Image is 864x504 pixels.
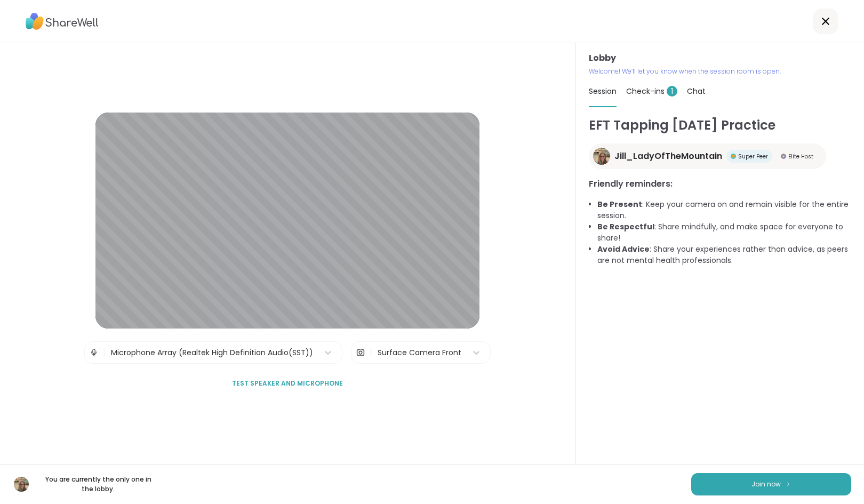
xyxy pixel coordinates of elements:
img: ShareWell Logo [26,9,99,34]
h3: Friendly reminders: [589,178,851,190]
img: Camera [356,342,365,363]
h3: Lobby [589,52,851,65]
b: Be Respectful [597,221,654,232]
span: Super Peer [738,153,768,161]
img: Jill_LadyOfTheMountain [593,148,610,165]
a: Jill_LadyOfTheMountainJill_LadyOfTheMountainSuper PeerSuper PeerElite HostElite Host [589,143,826,169]
img: ShareWell Logomark [785,481,791,487]
span: | [370,342,372,363]
b: Avoid Advice [597,244,650,254]
img: Microphone [89,342,99,363]
p: Welcome! We’ll let you know when the session room is open. [589,67,851,76]
button: Join now [691,473,851,495]
span: 1 [667,86,677,97]
span: Test speaker and microphone [232,379,343,388]
li: : Keep your camera on and remain visible for the entire session. [597,199,851,221]
img: Elite Host [781,154,786,159]
h1: EFT Tapping [DATE] Practice [589,116,851,135]
img: Jill_LadyOfTheMountain [14,477,29,492]
li: : Share mindfully, and make space for everyone to share! [597,221,851,244]
button: Test speaker and microphone [228,372,347,395]
p: You are currently the only one in the lobby. [38,475,158,494]
span: Join now [751,479,781,489]
div: Microphone Array (Realtek High Definition Audio(SST)) [111,347,313,358]
li: : Share your experiences rather than advice, as peers are not mental health professionals. [597,244,851,266]
span: Jill_LadyOfTheMountain [614,150,722,163]
b: Be Present [597,199,642,210]
span: | [103,342,106,363]
span: Check-ins [626,86,677,97]
span: Elite Host [788,153,813,161]
img: Super Peer [731,154,736,159]
div: Surface Camera Front [378,347,461,358]
span: Chat [687,86,706,97]
span: Session [589,86,617,97]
